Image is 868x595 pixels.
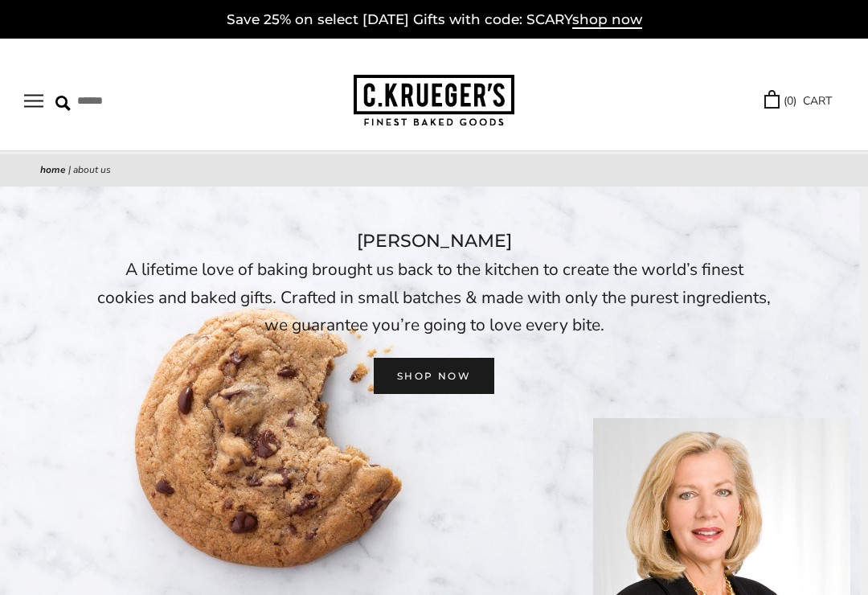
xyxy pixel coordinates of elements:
span: About Us [73,163,111,176]
span: shop now [572,11,642,29]
img: Search [55,96,71,111]
nav: breadcrumbs [40,162,828,178]
p: A lifetime love of baking brought us back to the kitchen to create the world’s finest cookies and... [96,256,772,339]
a: Home [40,163,66,176]
img: C.KRUEGER'S [354,75,514,127]
a: SHOP NOW [374,358,494,394]
a: (0) CART [764,92,832,110]
a: Save 25% on select [DATE] Gifts with code: SCARYshop now [227,11,642,29]
input: Search [55,88,220,113]
button: Open navigation [24,94,43,108]
span: | [68,163,71,176]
